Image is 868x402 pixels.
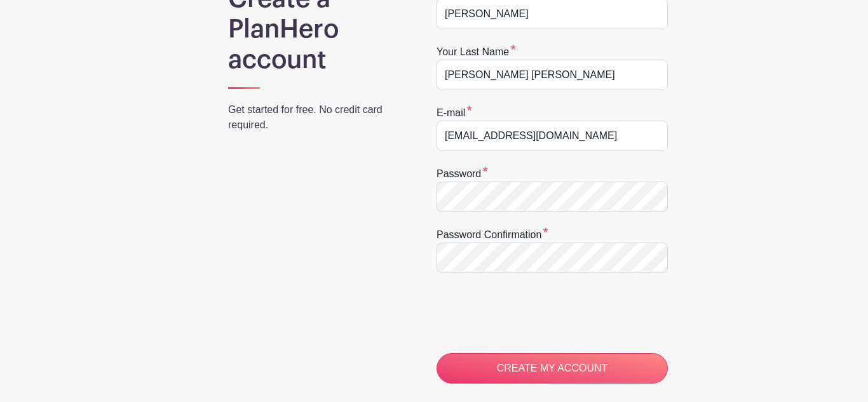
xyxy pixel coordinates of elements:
[437,60,668,90] input: e.g. Smith
[437,353,668,384] input: CREATE MY ACCOUNT
[228,102,403,133] p: Get started for free. No credit card required.
[437,288,630,338] iframe: reCAPTCHA
[437,227,548,243] label: Password confirmation
[437,121,668,151] input: e.g. julie@eventco.com
[437,166,488,182] label: Password
[437,44,516,60] label: Your last name
[437,105,472,121] label: E-mail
